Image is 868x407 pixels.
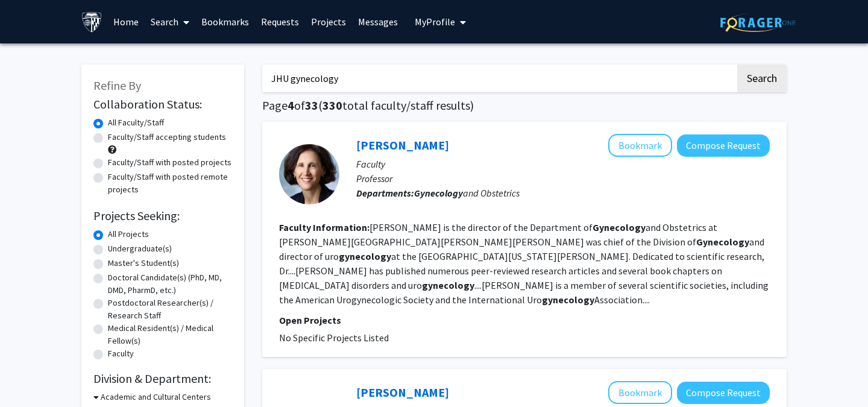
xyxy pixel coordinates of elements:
[322,98,342,113] span: 330
[677,134,770,157] button: Compose Request to Victoria Handa
[415,16,455,28] span: My Profile
[356,171,770,186] p: Professor
[108,271,232,297] label: Doctoral Candidate(s) (PhD, MD, DMD, PharmD, etc.)
[279,221,370,233] b: Faculty Information:
[352,1,404,43] a: Messages
[279,313,770,327] p: Open Projects
[677,382,770,404] button: Compose Request to Erin Rowe
[101,391,211,403] h3: Academic and Cultural Centers
[145,1,195,43] a: Search
[108,297,232,322] label: Postdoctoral Researcher(s) / Research Staff
[93,78,141,93] span: Refine By
[339,250,391,262] b: gynecology
[288,98,294,113] span: 4
[262,65,735,92] input: Search Keywords
[305,98,318,113] span: 33
[608,134,672,157] button: Add Victoria Handa to Bookmarks
[255,1,305,43] a: Requests
[356,385,449,400] a: [PERSON_NAME]
[356,187,414,199] b: Departments:
[720,13,796,32] img: ForagerOne Logo
[737,65,787,92] button: Search
[593,221,646,233] b: Gynecology
[696,236,749,248] b: Gynecology
[108,257,179,270] label: Master's Student(s)
[108,116,164,129] label: All Faculty/Staff
[608,381,672,404] button: Add Erin Rowe to Bookmarks
[542,294,594,306] b: gynecology
[108,171,232,196] label: Faculty/Staff with posted remote projects
[195,1,255,43] a: Bookmarks
[108,228,149,241] label: All Projects
[108,242,172,255] label: Undergraduate(s)
[422,279,474,291] b: gynecology
[356,157,770,171] p: Faculty
[305,1,352,43] a: Projects
[414,187,520,199] span: and Obstetrics
[108,156,231,169] label: Faculty/Staff with posted projects
[279,221,769,306] fg-read-more: [PERSON_NAME] is the director of the Department of and Obstetrics at [PERSON_NAME][GEOGRAPHIC_DAT...
[107,1,145,43] a: Home
[9,353,51,398] iframe: Chat
[93,97,232,112] h2: Collaboration Status:
[108,131,226,144] label: Faculty/Staff accepting students
[356,137,449,153] a: [PERSON_NAME]
[81,11,102,33] img: Johns Hopkins University Logo
[108,322,232,347] label: Medical Resident(s) / Medical Fellow(s)
[108,347,134,360] label: Faculty
[279,332,389,344] span: No Specific Projects Listed
[262,98,787,113] h1: Page of ( total faculty/staff results)
[93,371,232,386] h2: Division & Department:
[93,209,232,223] h2: Projects Seeking:
[414,187,463,199] b: Gynecology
